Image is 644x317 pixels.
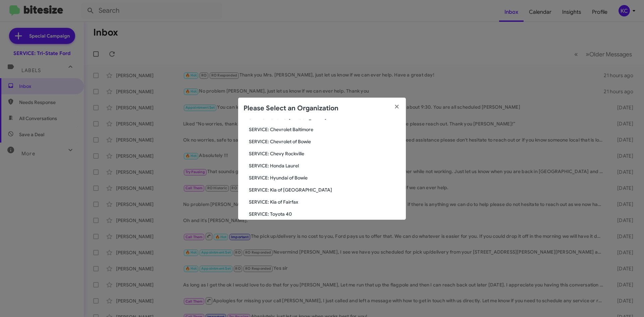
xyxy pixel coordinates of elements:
span: SERVICE: Hyundai of Bowie [249,174,400,181]
span: SERVICE: Chevy Rockville [249,150,400,157]
span: SERVICE: Kia of [GEOGRAPHIC_DATA] [249,187,400,193]
span: SERVICE: Honda Laurel [249,162,400,169]
span: SERVICE: Chevrolet Baltimore [249,126,400,133]
h2: Please Select an Organization [244,103,338,114]
span: SERVICE: Kia of Fairfax [249,199,400,205]
span: SERVICE: Toyota 40 [249,211,400,217]
span: SERVICE: Chevrolet of Bowie [249,138,400,145]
